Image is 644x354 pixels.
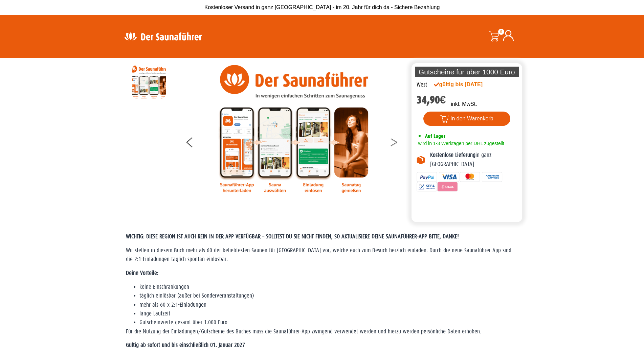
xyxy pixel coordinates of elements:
[126,247,511,262] span: Wir stellen in diesem Buch mehr als 60 der beliebtesten Saunen für [GEOGRAPHIC_DATA] vor, welche ...
[430,151,517,169] p: in ganz [GEOGRAPHIC_DATA]
[417,141,504,146] span: wird in 1-3 Werktagen per DHL zugestellt
[126,342,245,348] strong: Gültig ab sofort und bis einschließlich 01. Januar 2027
[451,100,477,108] p: inkl. MwSt.
[126,233,459,240] span: WICHTIG: DIESE REGION IST AUCH REIN IN DER APP VERFÜGBAR – SOLLTEST DU SIE NICHT FINDEN, SO AKTUA...
[139,283,518,291] li: keine Einschränkungen
[434,80,497,89] div: gültig bis [DATE]
[417,80,427,89] div: West
[132,65,166,99] img: Anleitung7tn
[126,327,518,336] p: Für die Nutzung der Einladungen/Gutscheine des Buches muss die Saunaführer-App zwingend verwendet...
[139,318,518,327] li: Gutscheinwerte gesamt über 1.000 Euro
[139,301,518,309] li: mehr als 60 x 2:1-Einladungen
[498,29,504,35] span: 0
[415,67,519,77] p: Gutscheine für über 1000 Euro
[139,309,518,318] li: lange Laufzeit
[440,94,446,106] span: €
[218,65,370,193] img: Anleitung7tn
[430,152,475,158] b: Kostenlose Lieferung
[126,270,158,276] strong: Deine Vorteile:
[139,291,518,300] li: täglich einlösbar (außer bei Sonderveranstaltungen)
[425,133,445,139] span: Auf Lager
[417,94,446,106] bdi: 34,90
[423,112,510,126] button: In den Warenkorb
[204,4,440,10] span: Kostenloser Versand in ganz [GEOGRAPHIC_DATA] - im 20. Jahr für dich da - Sichere Bezahlung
